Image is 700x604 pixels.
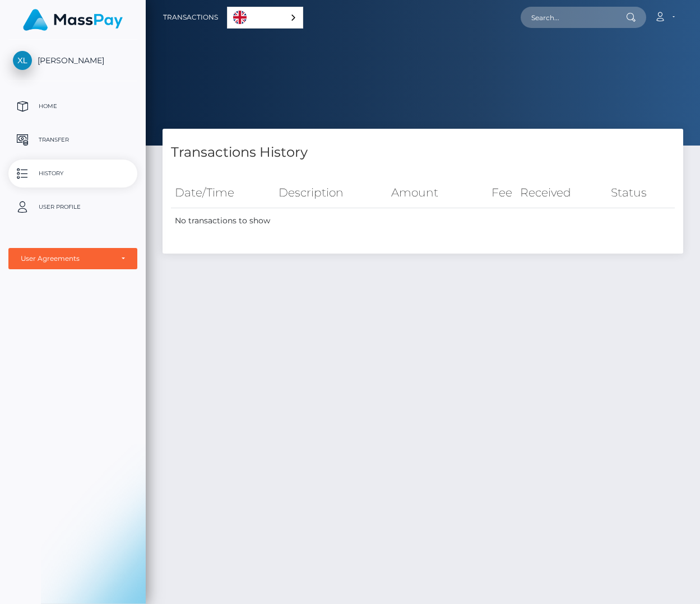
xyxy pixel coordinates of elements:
a: Transfer [8,126,137,154]
span: [PERSON_NAME] [8,55,137,65]
p: Transfer [13,132,133,148]
img: MassPay [23,9,123,31]
th: Amount [387,177,472,208]
th: Description [275,177,387,208]
div: User Agreements [21,254,113,263]
a: History [8,160,137,188]
a: Transactions [163,6,218,29]
a: User Profile [8,193,137,221]
th: Received [516,177,607,208]
a: English [228,7,303,28]
th: Status [607,177,675,208]
p: Home [13,98,133,115]
a: Home [8,92,137,120]
button: User Agreements [8,248,137,269]
th: Fee [472,177,517,208]
td: No transactions to show [171,208,675,234]
div: Language [227,7,303,29]
input: Search... [521,7,626,28]
p: User Profile [13,199,133,216]
th: Date/Time [171,177,275,208]
p: History [13,165,133,182]
h4: Transactions History [171,143,675,162]
aside: Language selected: English [227,7,303,29]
